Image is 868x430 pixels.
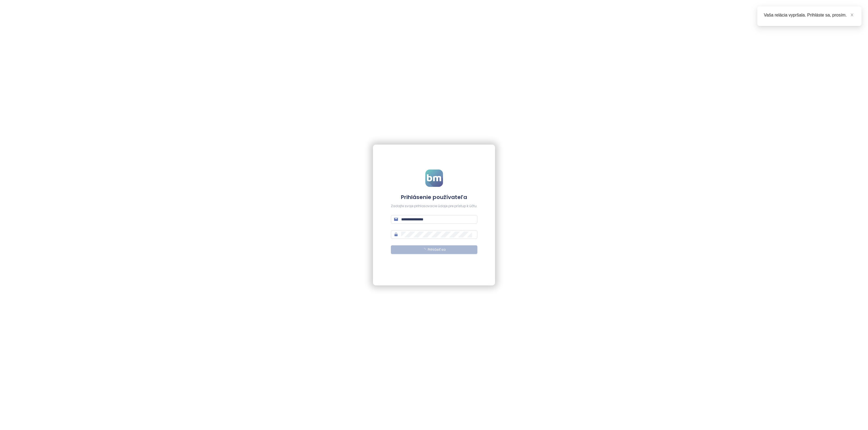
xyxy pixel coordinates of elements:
div: Zadajte svoje prihlasovacie údaje pre prístup k účtu. [391,204,477,209]
img: logo [425,170,443,187]
span: mail [394,217,398,221]
span: loading [422,247,426,251]
span: lock [394,233,398,236]
h4: Prihlásenie používateľa [391,193,477,201]
button: Prihlásiť sa [391,245,477,254]
span: close [850,13,854,17]
span: Prihlásiť sa [428,247,446,252]
div: Vaša relácia vypršala. Prihláste sa, prosím. [764,12,855,18]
